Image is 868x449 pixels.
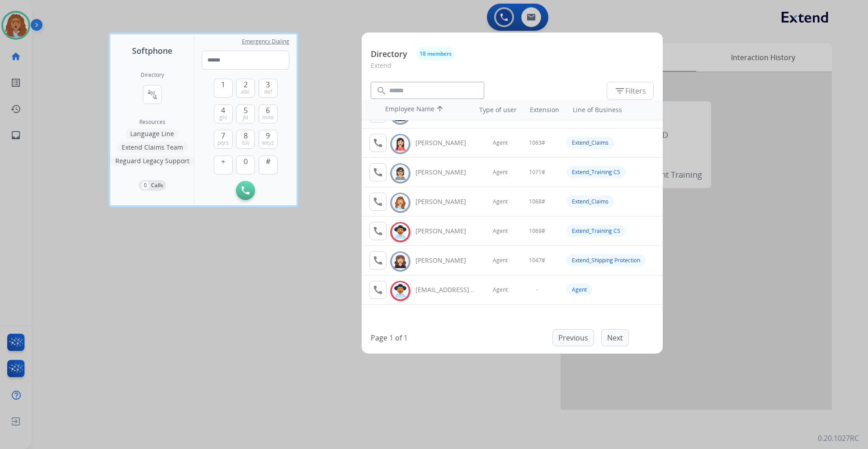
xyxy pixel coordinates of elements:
[262,139,274,147] span: wxyz
[467,101,521,119] th: Type of user
[415,138,476,147] div: [PERSON_NAME]
[415,256,476,265] div: [PERSON_NAME]
[214,156,233,175] button: +
[241,186,250,194] img: call-button
[536,286,538,293] span: -
[614,85,646,96] span: Filters
[493,139,508,147] span: Agent
[214,79,233,98] button: 1
[221,156,225,167] span: +
[266,130,270,141] span: 9
[529,257,545,264] span: 1047#
[259,79,278,98] button: 3def
[217,139,229,147] span: pqrs
[151,181,163,189] p: Calls
[566,284,592,296] div: Agent
[529,198,545,205] span: 1068#
[259,104,278,123] button: 6mno
[415,197,476,206] div: [PERSON_NAME]
[493,169,508,176] span: Agent
[415,227,476,236] div: [PERSON_NAME]
[214,130,233,149] button: 7pqrs
[236,156,255,175] button: 0
[395,332,402,343] p: of
[373,137,383,148] mat-icon: call
[373,167,383,178] mat-icon: call
[266,105,270,116] span: 6
[529,169,545,176] span: 1071#
[221,130,225,141] span: 7
[117,142,188,153] button: Extend Claims Team
[529,139,545,147] span: 1063#
[236,79,255,98] button: 2abc
[236,104,255,123] button: 5jkl
[371,61,654,77] p: Extend
[373,196,383,207] mat-icon: call
[244,105,248,116] span: 5
[139,118,165,126] span: Resources
[266,156,270,167] span: #
[607,82,654,100] button: Filters
[394,255,407,269] img: avatar
[394,196,407,210] img: avatar
[394,166,407,180] img: avatar
[493,227,508,235] span: Agent
[139,180,166,191] button: 0Calls
[373,226,383,236] mat-icon: call
[221,79,225,90] span: 1
[493,286,508,293] span: Agent
[415,285,476,294] div: [EMAIL_ADDRESS][DOMAIN_NAME]
[221,105,225,116] span: 4
[529,227,545,235] span: 1069#
[111,156,194,166] button: Reguard Legacy Support
[376,85,387,96] mat-icon: search
[259,156,278,175] button: #
[371,332,387,343] p: Page
[244,130,248,141] span: 8
[566,166,626,178] div: Extend_Training CS
[568,101,658,119] th: Line of Business
[415,168,476,177] div: [PERSON_NAME]
[394,284,407,298] img: avatar
[259,130,278,149] button: 9wxyz
[371,48,407,60] p: Directory
[219,114,227,121] span: ghi
[373,255,383,266] mat-icon: call
[493,257,508,264] span: Agent
[132,44,172,57] span: Softphone
[264,88,272,95] span: def
[236,130,255,149] button: 8tuv
[394,137,407,151] img: avatar
[373,284,383,295] mat-icon: call
[434,104,445,115] mat-icon: arrow_upward
[244,156,248,167] span: 0
[614,85,625,96] mat-icon: filter_list
[141,71,164,79] h2: Directory
[566,254,646,266] div: Extend_Shipping Protection
[566,137,614,149] div: Extend_Claims
[242,38,289,45] span: Emergency Dialing
[147,89,158,100] mat-icon: connect_without_contact
[242,139,250,147] span: tuv
[416,47,455,61] button: 18 members
[266,79,270,90] span: 3
[241,88,250,95] span: abc
[818,433,859,444] p: 0.20.1027RC
[142,181,149,189] p: 0
[525,101,564,119] th: Extension
[566,195,614,208] div: Extend_Claims
[394,225,407,239] img: avatar
[262,114,274,121] span: mno
[493,198,508,205] span: Agent
[214,104,233,123] button: 4ghi
[381,100,462,120] th: Employee Name
[126,128,179,139] button: Language Line
[244,79,248,90] span: 2
[243,114,248,121] span: jkl
[566,225,626,237] div: Extend_Training CS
